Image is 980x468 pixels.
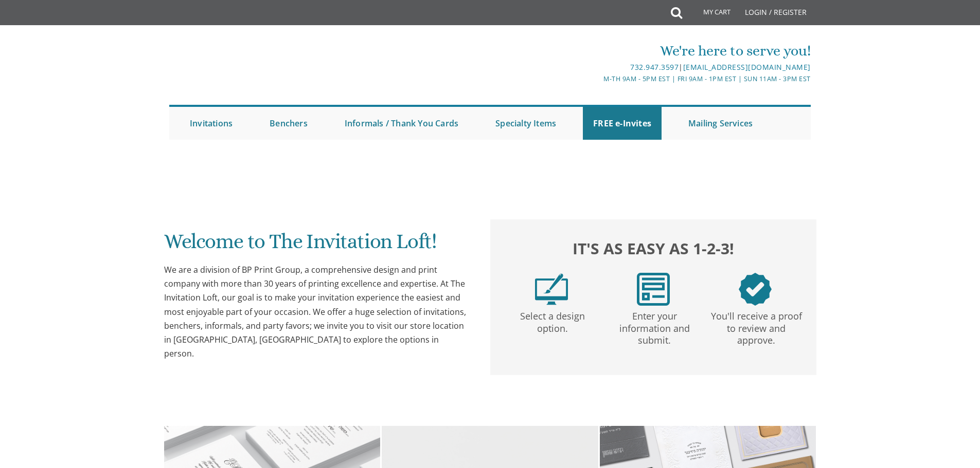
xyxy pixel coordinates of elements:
[605,306,703,347] p: Enter your information and submit.
[630,62,679,72] a: 732.947.3597
[501,237,806,260] h2: It's as easy as 1-2-3!
[583,107,662,140] a: FREE e-Invites
[164,230,470,260] h1: Welcome to The Invitation Loft!
[707,306,805,347] p: You'll receive a proof to review and approve.
[504,306,601,335] p: Select a design option.
[384,73,811,84] div: M-Th 9am - 5pm EST | Fri 9am - 1pm EST | Sun 11am - 3pm EST
[683,62,811,72] a: [EMAIL_ADDRESS][DOMAIN_NAME]
[678,107,763,140] a: Mailing Services
[384,41,811,61] div: We're here to serve you!
[485,107,566,140] a: Specialty Items
[180,107,243,140] a: Invitations
[637,273,670,306] img: step2.png
[384,61,811,73] div: |
[164,263,470,361] div: We are a division of BP Print Group, a comprehensive design and print company with more than 30 y...
[334,107,469,140] a: Informals / Thank You Cards
[259,107,318,140] a: Benchers
[681,1,738,27] a: My Cart
[535,273,568,306] img: step1.png
[739,273,772,306] img: step3.png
